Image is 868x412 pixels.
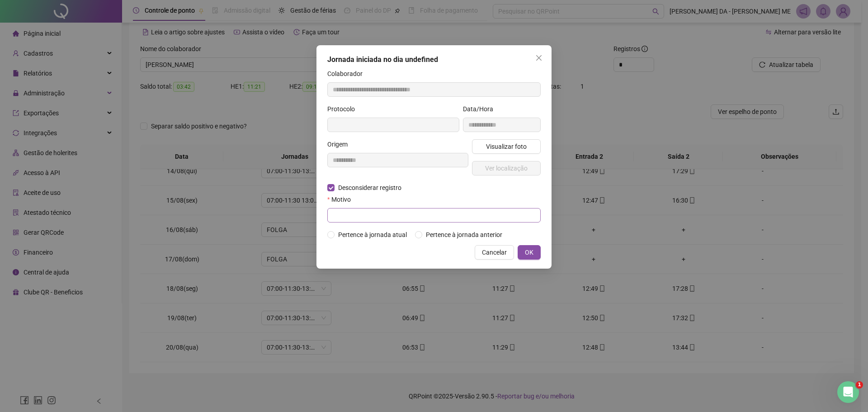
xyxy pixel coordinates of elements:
span: OK [525,247,533,257]
span: 1 [856,381,863,388]
label: Colaborador [327,69,368,79]
span: Desconsiderar registro [335,183,405,193]
span: Pertence à jornada anterior [422,230,506,240]
span: Pertence à jornada atual [335,230,410,240]
span: Visualizar foto [486,142,527,152]
button: OK [518,245,541,260]
div: Jornada iniciada no dia undefined [327,54,541,65]
iframe: Intercom live chat [837,381,859,403]
button: Close [532,51,546,65]
button: Cancelar [475,245,514,260]
label: Origem [327,139,354,149]
label: Motivo [327,194,357,204]
span: Cancelar [482,247,507,257]
label: Data/Hora [463,104,499,114]
span: close [535,54,542,62]
button: Ver localização [472,161,541,175]
button: Visualizar foto [472,139,541,154]
label: Protocolo [327,104,361,114]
